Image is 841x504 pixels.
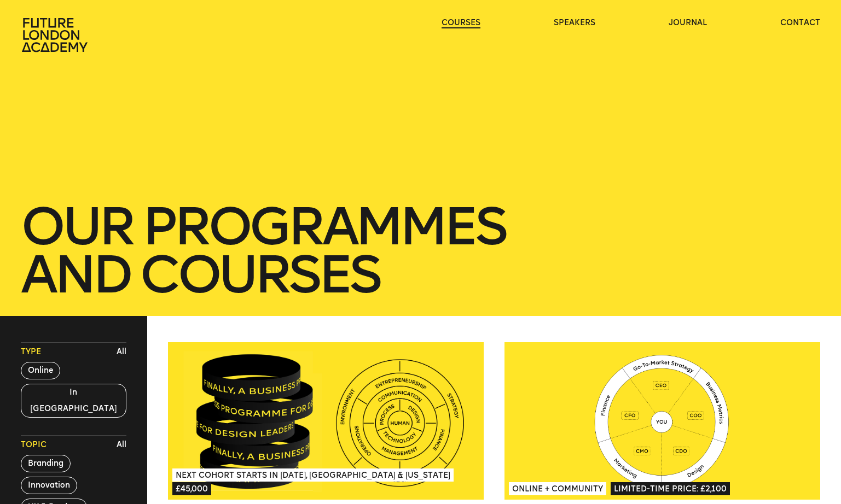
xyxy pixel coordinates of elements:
a: speakers [554,17,595,28]
span: Next Cohort Starts in [DATE], [GEOGRAPHIC_DATA] & [US_STATE] [172,468,453,482]
a: courses [442,17,480,28]
button: All [114,437,129,453]
span: £45,000 [172,482,211,495]
button: Innovation [21,477,77,494]
button: Branding [21,455,71,472]
span: Online + Community [509,482,606,495]
a: contact [780,17,820,28]
a: journal [669,17,707,28]
span: Topic [21,439,47,450]
span: Type [21,347,41,358]
button: Online [21,362,60,379]
button: All [114,344,129,360]
h1: our Programmes and courses [21,202,820,298]
button: In [GEOGRAPHIC_DATA] [21,384,126,418]
span: Limited-time price: £2,100 [611,482,730,495]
